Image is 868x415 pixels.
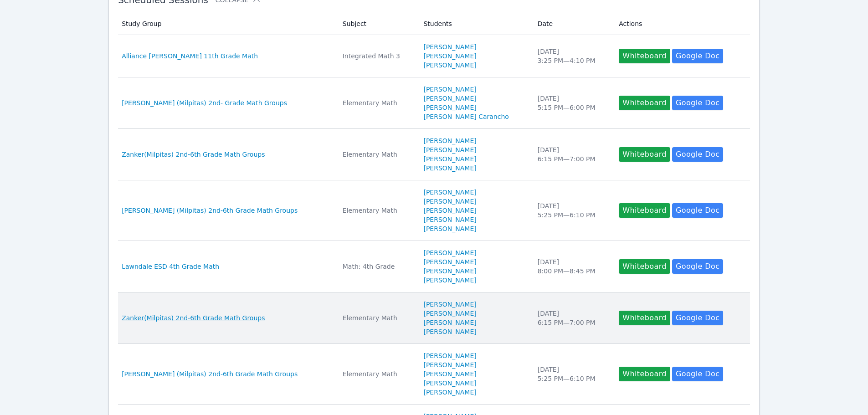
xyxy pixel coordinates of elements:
[619,311,670,325] button: Whiteboard
[118,77,750,129] tr: [PERSON_NAME] (Milpitas) 2nd- Grade Math GroupsElementary Math[PERSON_NAME][PERSON_NAME][PERSON_N...
[423,206,476,215] a: [PERSON_NAME]
[672,147,723,162] a: Google Doc
[343,206,413,215] div: Elementary Math
[118,292,750,344] tr: Zanker(Milpitas) 2nd-6th Grade Math GroupsElementary Math[PERSON_NAME][PERSON_NAME][PERSON_NAME][...
[423,360,476,369] a: [PERSON_NAME]
[423,51,476,61] a: [PERSON_NAME]
[122,206,298,215] a: [PERSON_NAME] (Milpitas) 2nd-6th Grade Math Groups
[613,13,750,35] th: Actions
[122,98,287,108] a: [PERSON_NAME] (Milpitas) 2nd- Grade Math Groups
[538,257,608,276] div: [DATE] 8:00 PM — 8:45 PM
[423,42,476,51] a: [PERSON_NAME]
[423,224,476,233] a: [PERSON_NAME]
[619,367,670,381] button: Whiteboard
[423,379,476,388] a: [PERSON_NAME]
[423,103,476,112] a: [PERSON_NAME]
[343,150,413,159] div: Elementary Math
[423,85,476,94] a: [PERSON_NAME]
[619,203,670,218] button: Whiteboard
[118,129,750,180] tr: Zanker(Milpitas) 2nd-6th Grade Math GroupsElementary Math[PERSON_NAME][PERSON_NAME][PERSON_NAME][...
[423,145,476,154] a: [PERSON_NAME]
[418,13,532,35] th: Students
[122,262,219,271] a: Lawndale ESD 4th Grade Math
[343,51,413,61] div: Integrated Math 3
[337,13,418,35] th: Subject
[672,49,723,63] a: Google Doc
[423,94,476,103] a: [PERSON_NAME]
[423,112,508,121] a: [PERSON_NAME] Carancho
[423,266,476,276] a: [PERSON_NAME]
[122,313,265,323] a: Zanker(Milpitas) 2nd-6th Grade Math Groups
[423,61,476,70] a: [PERSON_NAME]
[619,49,670,63] button: Whiteboard
[619,96,670,110] button: Whiteboard
[423,318,476,327] a: [PERSON_NAME]
[118,344,750,405] tr: [PERSON_NAME] (Milpitas) 2nd-6th Grade Math GroupsElementary Math[PERSON_NAME][PERSON_NAME][PERSO...
[423,136,476,145] a: [PERSON_NAME]
[672,311,723,325] a: Google Doc
[343,369,413,379] div: Elementary Math
[532,13,614,35] th: Date
[538,94,608,112] div: [DATE] 5:15 PM — 6:00 PM
[619,259,670,274] button: Whiteboard
[672,259,723,274] a: Google Doc
[118,13,337,35] th: Study Group
[343,262,413,271] div: Math: 4th Grade
[423,388,476,397] a: [PERSON_NAME]
[423,164,476,173] a: [PERSON_NAME]
[538,201,608,220] div: [DATE] 5:25 PM — 6:10 PM
[423,369,476,379] a: [PERSON_NAME]
[423,276,476,285] a: [PERSON_NAME]
[672,367,723,381] a: Google Doc
[538,365,608,383] div: [DATE] 5:25 PM — 6:10 PM
[343,98,413,108] div: Elementary Math
[672,203,723,218] a: Google Doc
[423,257,476,266] a: [PERSON_NAME]
[118,180,750,241] tr: [PERSON_NAME] (Milpitas) 2nd-6th Grade Math GroupsElementary Math[PERSON_NAME][PERSON_NAME][PERSO...
[423,154,476,164] a: [PERSON_NAME]
[122,150,265,159] a: Zanker(Milpitas) 2nd-6th Grade Math Groups
[538,309,608,327] div: [DATE] 6:15 PM — 7:00 PM
[423,351,476,360] a: [PERSON_NAME]
[423,300,476,309] a: [PERSON_NAME]
[538,47,608,65] div: [DATE] 3:25 PM — 4:10 PM
[122,51,258,61] a: Alliance [PERSON_NAME] 11th Grade Math
[122,369,298,379] a: [PERSON_NAME] (Milpitas) 2nd-6th Grade Math Groups
[538,145,608,164] div: [DATE] 6:15 PM — 7:00 PM
[619,147,670,162] button: Whiteboard
[423,215,476,224] a: [PERSON_NAME]
[672,96,723,110] a: Google Doc
[343,313,413,323] div: Elementary Math
[423,309,476,318] a: [PERSON_NAME]
[423,197,476,206] a: [PERSON_NAME]
[423,248,476,257] a: [PERSON_NAME]
[118,241,750,292] tr: Lawndale ESD 4th Grade MathMath: 4th Grade[PERSON_NAME][PERSON_NAME][PERSON_NAME][PERSON_NAME][DA...
[423,188,476,197] a: [PERSON_NAME]
[423,327,476,336] a: [PERSON_NAME]
[118,35,750,77] tr: Alliance [PERSON_NAME] 11th Grade MathIntegrated Math 3[PERSON_NAME][PERSON_NAME][PERSON_NAME][DA...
